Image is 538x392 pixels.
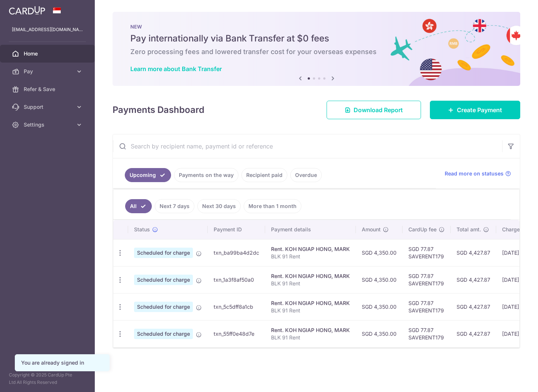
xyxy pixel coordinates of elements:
td: txn_ba99ba4d2dc [208,239,265,266]
span: Create Payment [457,105,502,114]
div: Rent. KOH NGIAP HONG, MARK [271,272,350,280]
p: BLK 91 Rent [271,307,350,314]
span: Scheduled for charge [134,275,193,285]
a: Overdue [290,168,322,182]
span: Status [134,226,150,233]
a: Next 7 days [155,199,194,213]
h5: Pay internationally via Bank Transfer at $0 fees [130,33,502,44]
div: You are already signed in [21,359,103,366]
a: Recipient paid [241,168,287,182]
a: More than 1 month [244,199,301,213]
a: Create Payment [430,101,520,119]
span: Amount [362,226,381,233]
div: Rent. KOH NGIAP HONG, MARK [271,245,350,253]
td: SGD 4,427.87 [451,239,496,266]
td: SGD 77.87 SAVERENT179 [402,320,451,347]
td: txn_5c5dff8a1cb [208,293,265,320]
p: BLK 91 Rent [271,253,350,260]
a: All [125,199,152,213]
p: NEW [130,24,502,30]
span: Scheduled for charge [134,302,193,312]
td: SGD 77.87 SAVERENT179 [402,239,451,266]
span: Download Report [354,105,403,114]
td: SGD 4,350.00 [356,293,402,320]
span: Read more on statuses [445,170,504,177]
img: Bank transfer banner [113,12,520,86]
a: Upcoming [125,168,171,182]
p: BLK 91 Rent [271,280,350,287]
a: Download Report [327,101,421,119]
a: Read more on statuses [445,170,511,177]
h6: Zero processing fees and lowered transfer cost for your overseas expenses [130,47,502,56]
input: Search by recipient name, payment id or reference [113,134,502,158]
span: Scheduled for charge [134,248,193,258]
span: Support [24,103,73,111]
td: SGD 4,427.87 [451,293,496,320]
span: Total amt. [457,226,481,233]
span: Settings [24,121,73,128]
td: SGD 4,350.00 [356,266,402,293]
td: SGD 4,350.00 [356,320,402,347]
span: Home [24,50,73,57]
img: CardUp [9,6,45,15]
span: Pay [24,68,73,75]
span: Charge date [502,226,532,233]
span: CardUp fee [408,226,437,233]
p: BLK 91 Rent [271,334,350,341]
td: txn_55ff0e48d7e [208,320,265,347]
th: Payment details [265,220,356,239]
td: SGD 77.87 SAVERENT179 [402,266,451,293]
span: Scheduled for charge [134,329,193,339]
td: SGD 77.87 SAVERENT179 [402,293,451,320]
p: [EMAIL_ADDRESS][DOMAIN_NAME] [12,26,83,33]
td: SGD 4,427.87 [451,266,496,293]
a: Payments on the way [174,168,238,182]
td: SGD 4,427.87 [451,320,496,347]
span: Refer & Save [24,86,73,93]
div: Rent. KOH NGIAP HONG, MARK [271,326,350,334]
h4: Payments Dashboard [113,103,204,117]
th: Payment ID [208,220,265,239]
div: Rent. KOH NGIAP HONG, MARK [271,299,350,307]
a: Next 30 days [197,199,241,213]
a: Learn more about Bank Transfer [130,65,222,73]
td: SGD 4,350.00 [356,239,402,266]
td: txn_1a3f8af50a0 [208,266,265,293]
